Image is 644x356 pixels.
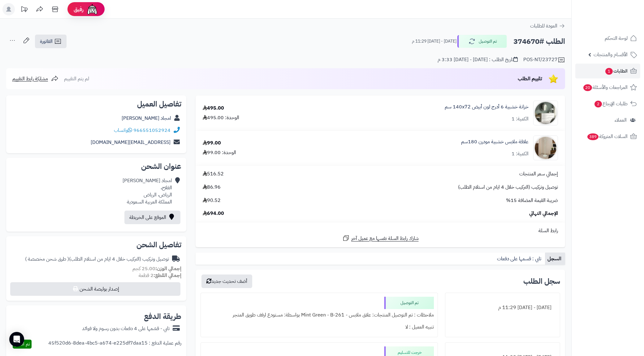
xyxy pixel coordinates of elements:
button: أضف تحديث جديد [201,274,252,288]
a: تابي : قسمها على دفعات [495,253,545,265]
a: العودة للطلبات [530,22,565,30]
button: تم التوصيل [457,35,507,48]
div: تاريخ الطلب : [DATE] - [DATE] 3:33 م [438,56,518,63]
div: تابي - قسّمها على 4 دفعات بدون رسوم ولا فوائد [82,325,170,332]
div: POS-NT/23727 [523,56,565,64]
div: تنبيه العميل : لا [205,321,434,333]
a: الموقع على الخريطة [124,211,180,224]
h2: الطلب #374670 [513,35,565,48]
span: 389 [587,133,599,140]
h2: طريقة الدفع [144,313,181,320]
a: السجل [545,253,565,265]
small: [DATE] - [DATE] 11:29 م [412,38,456,44]
a: السلات المتروكة389 [575,129,640,144]
span: ( طرق شحن مخصصة ) [25,255,69,263]
a: شارك رابط السلة نفسها مع عميل آخر [342,234,419,242]
span: تقييم الطلب [518,75,542,82]
span: الأقسام والمنتجات [594,50,628,59]
span: لم يتم التقييم [64,75,89,82]
a: طلبات الإرجاع2 [575,96,640,111]
h3: سجل الطلب [523,278,560,285]
a: امجاد [PERSON_NAME] [122,115,171,122]
img: 1755426857-1-90x90.jpg [534,136,558,160]
a: [EMAIL_ADDRESS][DOMAIN_NAME] [91,139,171,146]
div: الكمية: 1 [512,115,529,123]
a: خزانة خشبية 6 أدرج لون أبيض 140x72 سم [445,103,529,111]
span: لوحة التحكم [605,34,628,43]
div: تم التوصيل [384,297,434,309]
span: 86.96 [203,184,221,191]
a: الطلبات1 [575,64,640,78]
span: الطلبات [605,67,628,75]
div: توصيل وتركيب (التركيب خلال 4 ايام من استلام الطلب) [25,256,169,263]
a: مشاركة رابط التقييم [12,75,58,82]
h2: تفاصيل العميل [11,100,181,108]
span: رفيق [74,6,84,13]
span: 516.52 [203,170,224,178]
span: ضريبة القيمة المضافة 15% [506,197,558,204]
div: [DATE] - [DATE] 11:29 م [449,302,556,314]
span: المراجعات والأسئلة [583,83,628,92]
div: 99.00 [203,140,221,147]
div: رقم عملية الدفع : 45f520d6-8dea-4bc5-a674-e225df7daa15 [48,340,181,349]
strong: إجمالي القطع: [153,272,181,279]
span: 694.00 [203,210,224,217]
span: 1 [605,68,613,75]
div: الوحدة: 495.00 [203,114,239,121]
img: ai-face.png [86,3,98,15]
span: العودة للطلبات [530,22,557,30]
a: العملاء [575,113,640,128]
span: شارك رابط السلة نفسها مع عميل آخر [351,235,419,242]
span: الإجمالي النهائي [529,210,558,217]
h2: تفاصيل الشحن [11,241,181,249]
span: السلات المتروكة [587,132,628,141]
span: طلبات الإرجاع [594,99,628,108]
button: إصدار بوليصة الشحن [10,282,180,296]
a: واتساب [114,127,132,134]
a: علاقة ملابس خشبية مودرن 180سم [461,138,529,145]
strong: إجمالي الوزن: [155,265,181,272]
div: امجاد [PERSON_NAME] الفلاح، الرياض، الرياض المملكة العربية السعودية [123,177,172,205]
div: ملاحظات : تم التوصيل المنتجات: علاق ملابس - Mint Green - B-261 بواسطة: مستودع ارفف طويق المتجر [205,309,434,321]
div: الكمية: 1 [512,150,529,157]
small: 2 قطعة [139,272,181,279]
a: تحديثات المنصة [16,3,32,17]
span: توصيل وتركيب (التركيب خلال 4 ايام من استلام الطلب) [458,184,558,191]
span: العملاء [615,116,627,124]
img: 1746709299-1702541934053-68567865785768-1000x1000-90x90.jpg [534,101,558,125]
span: 20 [583,84,592,91]
div: الوحدة: 99.00 [203,149,236,156]
h2: عنوان الشحن [11,163,181,170]
small: 25.00 كجم [132,265,181,272]
span: 90.52 [203,197,221,204]
a: لوحة التحكم [575,31,640,46]
div: رابط السلة [198,227,563,234]
div: 495.00 [203,105,224,112]
div: Open Intercom Messenger [9,332,24,347]
a: المراجعات والأسئلة20 [575,80,640,95]
span: الفاتورة [40,38,53,45]
a: الفاتورة [35,35,67,48]
span: إجمالي سعر المنتجات [519,170,558,178]
span: 2 [594,101,602,107]
a: 966551052924 [133,127,171,134]
span: مشاركة رابط التقييم [12,75,48,82]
